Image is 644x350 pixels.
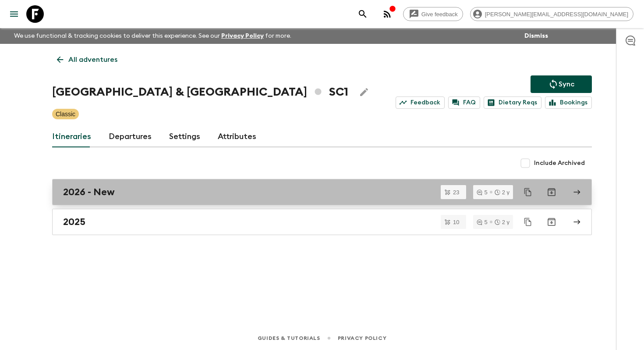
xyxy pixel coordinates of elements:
[218,126,256,147] a: Attributes
[559,79,574,89] p: Sync
[545,96,592,109] a: Bookings
[448,96,480,109] a: FAQ
[169,126,200,147] a: Settings
[338,333,386,343] a: Privacy Policy
[355,83,373,101] button: Edit Adventure Title
[11,28,295,44] p: We use functional & tracking cookies to deliver this experience. See our for more.
[109,126,152,147] a: Departures
[258,333,320,343] a: Guides & Tutorials
[68,54,117,65] p: All adventures
[534,159,585,168] span: Include Archived
[52,83,348,101] h1: [GEOGRAPHIC_DATA] & [GEOGRAPHIC_DATA] SC1
[520,184,536,200] button: Duplicate
[470,7,633,21] div: [PERSON_NAME][EMAIL_ADDRESS][DOMAIN_NAME]
[495,219,510,225] div: 2 y
[531,75,592,93] button: Sync adventure departures to the booking engine
[448,189,464,195] span: 23
[5,5,23,23] button: menu
[52,209,592,235] a: 2025
[477,189,487,195] div: 5
[52,51,122,68] a: All adventures
[354,5,372,23] button: search adventures
[522,30,550,42] button: Dismiss
[63,186,115,198] h2: 2026 - New
[484,96,541,109] a: Dietary Reqs
[52,126,91,147] a: Itineraries
[477,219,487,225] div: 5
[417,11,463,18] span: Give feedback
[63,216,85,228] h2: 2025
[448,219,464,225] span: 10
[543,213,560,231] button: Archive
[221,33,264,39] a: Privacy Policy
[52,179,592,205] a: 2026 - New
[520,214,536,230] button: Duplicate
[56,110,75,118] p: Classic
[480,11,633,18] span: [PERSON_NAME][EMAIL_ADDRESS][DOMAIN_NAME]
[543,183,560,201] button: Archive
[495,189,510,195] div: 2 y
[403,7,463,21] a: Give feedback
[396,96,445,109] a: Feedback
